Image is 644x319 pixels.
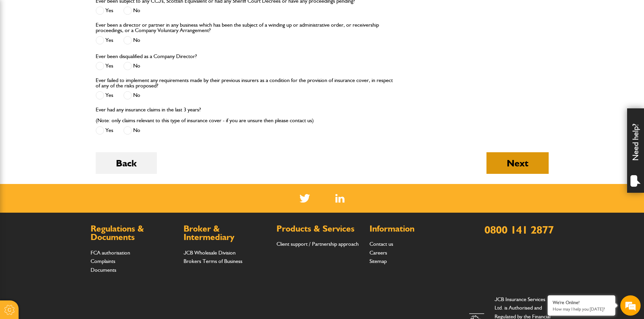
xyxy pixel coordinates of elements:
input: Enter your last name [9,62,123,77]
a: LinkedIn [335,194,344,203]
label: No [123,91,140,100]
a: 0800 141 2877 [484,223,554,236]
label: No [123,126,140,135]
input: Enter your email address [9,82,123,97]
input: Enter your phone number [9,102,123,117]
label: No [123,62,140,70]
label: Yes [96,36,113,45]
a: Documents [91,267,116,273]
a: Complaints [91,258,115,264]
label: No [123,6,140,15]
h2: Regulations & Documents [91,224,177,242]
h2: Broker & Intermediary [184,224,270,242]
label: Yes [96,6,113,15]
a: JCB Wholesale Division [184,249,236,256]
label: Yes [96,62,113,70]
div: We're Online! [553,300,610,305]
div: Minimize live chat window [111,3,127,20]
a: Client support / Partnership approach [277,241,359,247]
label: Ever had any insurance claims in the last 3 years? (Note: only claims relevant to this type of in... [96,107,314,123]
label: Ever been disqualified as a Company Director? [96,54,197,59]
label: Ever been a director or partner in any business which has been the subject of a winding up or adm... [96,22,394,33]
h2: Information [369,224,456,233]
div: Need help? [627,108,644,193]
img: Twitter [300,194,310,203]
img: Linked In [335,194,344,203]
div: Chat with us now [35,38,114,47]
a: Careers [369,249,387,256]
em: Start Chat [92,208,123,217]
button: Next [486,152,549,174]
a: FCA authorisation [91,249,130,256]
textarea: Type your message and hit 'Enter' [9,122,123,202]
label: No [123,36,140,45]
a: Brokers Terms of Business [184,258,242,264]
img: d_20077148190_company_1631870298795_20077148190 [11,37,28,47]
label: Yes [96,126,113,135]
p: How may I help you today? [553,307,610,312]
a: Sitemap [369,258,387,264]
button: Back [96,152,157,174]
h2: Products & Services [277,224,363,233]
label: Yes [96,91,113,100]
label: Ever failed to implement any requirements made by their previous insurers as a condition for the ... [96,78,394,88]
a: Contact us [369,241,393,247]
